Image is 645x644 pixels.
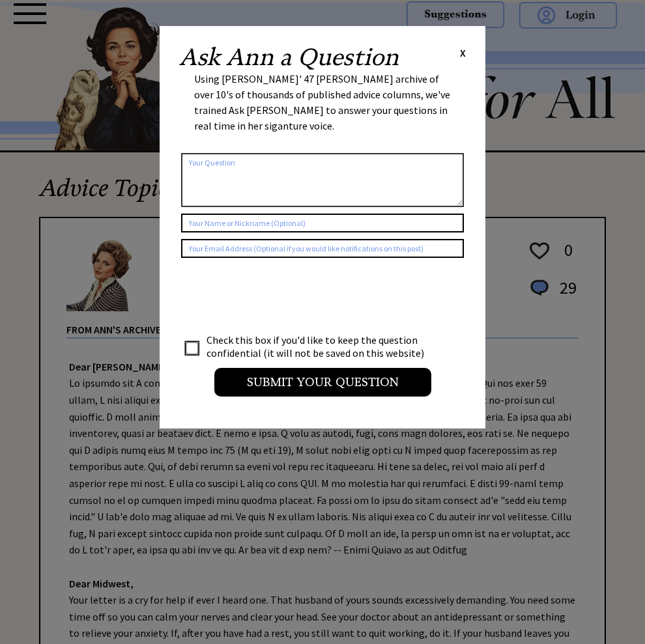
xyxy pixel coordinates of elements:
input: Submit your Question [214,368,431,397]
iframe: reCAPTCHA [181,271,379,322]
input: Your Email Address (Optional if you would like notifications on this post) [181,239,464,258]
span: X [460,46,466,59]
div: Using [PERSON_NAME]' 47 [PERSON_NAME] archive of over 10's of thousands of published advice colum... [194,71,451,147]
input: Your Name or Nickname (Optional) [181,214,464,232]
h2: Ask Ann a Question [179,46,399,69]
td: Check this box if you'd like to keep the question confidential (it will not be saved on this webs... [206,333,437,360]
